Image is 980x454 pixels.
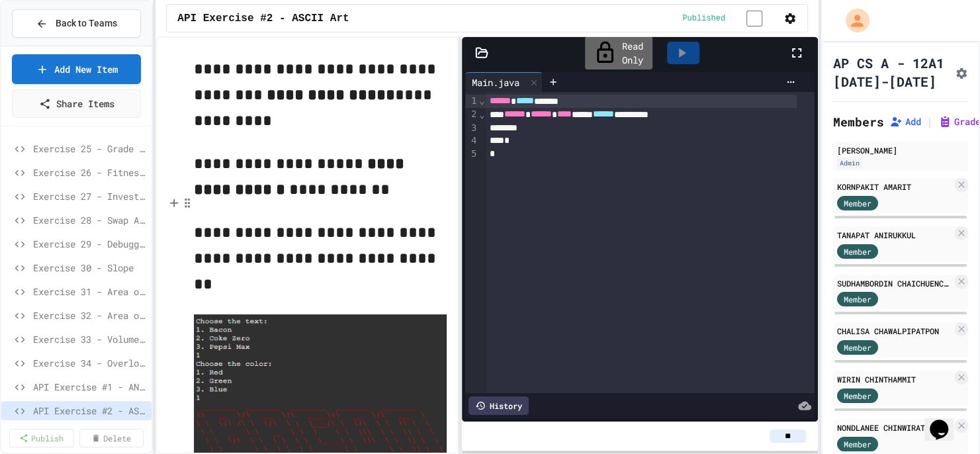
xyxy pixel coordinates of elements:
[924,401,967,441] iframe: chat widget
[465,134,478,148] div: 4
[33,308,146,322] span: Exercise 32 - Area of [GEOGRAPHIC_DATA]
[832,5,873,36] div: My Account
[955,64,968,80] button: Assignment Settings
[682,10,778,26] div: Content is published and visible to students
[837,158,862,169] div: Admin
[33,380,146,394] span: API Exercise #1 - ANSI Colors
[833,54,950,91] h1: AP CS A - 12A1 [DATE]-[DATE]
[33,165,146,179] span: Exercise 26 - Fitness Tracker Debugger
[465,95,478,108] div: 1
[585,36,652,69] div: Read Only
[731,11,778,26] input: publish toggle
[33,285,146,298] span: Exercise 31 - Area of Sphere
[833,113,884,131] h2: Members
[844,390,871,402] span: Member
[837,325,952,337] div: CHALISA CHAWALPIPATPON
[33,142,146,156] span: Exercise 25 - Grade Point Average
[33,404,146,418] span: API Exercise #2 - ASCII Art
[177,11,349,26] span: API Exercise #2 - ASCII Art
[682,13,725,24] span: Published
[33,237,146,251] span: Exercise 29 - Debugging Techniques
[33,332,146,346] span: Exercise 33 - Volume of Pentagon Prism
[468,396,529,415] div: History
[478,109,485,120] span: Fold line
[844,197,871,209] span: Member
[12,89,141,118] a: Share Items
[844,341,871,353] span: Member
[9,429,74,447] a: Publish
[465,75,526,89] div: Main.java
[33,213,146,227] span: Exercise 28 - Swap Algorithm
[844,293,871,305] span: Member
[12,9,141,38] button: Back to Teams
[478,95,485,106] span: Fold line
[889,115,921,128] button: Add
[837,181,952,193] div: KORNPAKIT AMARIT
[33,261,146,275] span: Exercise 30 - Slope
[926,114,933,130] span: |
[56,17,117,30] span: Back to Teams
[837,144,964,156] div: [PERSON_NAME]
[837,229,952,241] div: TANAPAT ANIRUKKUL
[465,148,478,161] div: 5
[837,422,952,433] div: NONDLANEE CHINWIRATCHAI
[844,246,871,257] span: Member
[465,108,478,121] div: 2
[33,356,146,370] span: Exercise 34 - Overload Calculate Average
[33,189,146,203] span: Exercise 27 - Investment Portfolio Tracker
[465,122,478,135] div: 3
[837,373,952,385] div: WIRIN CHINTHAMMIT
[837,277,952,289] div: SUDHAMBORDIN CHAICHUENCHOB
[12,54,141,84] a: Add New Item
[465,72,543,92] div: Main.java
[844,438,871,450] span: Member
[79,429,144,447] a: Delete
